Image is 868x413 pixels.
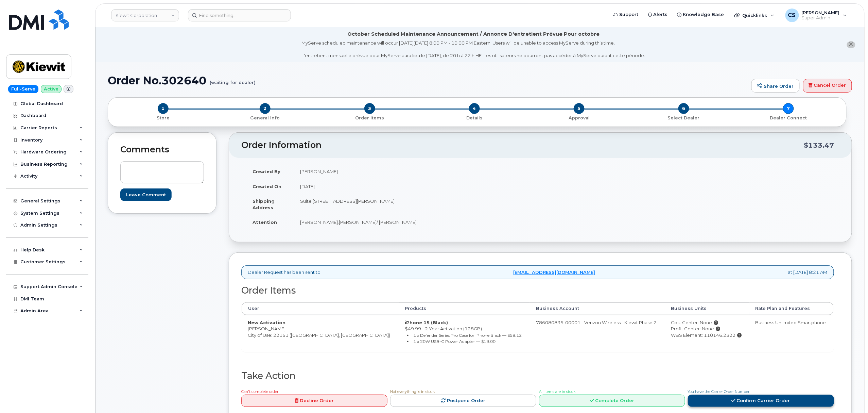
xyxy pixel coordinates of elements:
td: Business Unlimited Smartphone [749,315,834,352]
h1: Order No.302640 [108,75,748,86]
th: User [242,302,399,315]
h2: Take Action [241,371,834,381]
strong: Attention [253,219,277,225]
th: Rate Plan and Features [749,302,834,315]
a: 3 Order Items [317,114,422,121]
p: Details [425,115,524,121]
h2: Order Information [241,141,804,150]
strong: iPhone 15 (Black) [405,320,448,325]
div: Profit Center: None [671,326,743,332]
small: (waiting for dealer) [210,75,256,85]
h2: Order Items [241,285,834,296]
div: MyServe scheduled maintenance will occur [DATE][DATE] 8:00 PM - 10:00 PM Eastern. Users will be u... [302,40,645,59]
span: 6 [678,103,689,114]
small: 1 x Defender Series Pro Case for iPhone Black — $58.12 [413,333,522,338]
strong: Created On [253,184,281,189]
span: 4 [469,103,480,114]
td: [PERSON_NAME] [294,164,535,179]
span: Not everything is in stock [390,390,435,394]
a: Postpone Order [390,395,536,407]
div: October Scheduled Maintenance Announcement / Annonce D'entretient Prévue Pour octobre [347,31,600,38]
p: Order Items [320,115,419,121]
strong: New Activation [248,320,285,325]
p: Approval [530,115,629,121]
a: Share Order [751,79,800,93]
h2: Comments [120,145,204,154]
a: Decline Order [241,395,387,407]
p: Store [116,115,210,121]
td: [PERSON_NAME].[PERSON_NAME]/ [PERSON_NAME] [294,215,535,230]
td: [PERSON_NAME] City of Use: 22151 ([GEOGRAPHIC_DATA], [GEOGRAPHIC_DATA]) [242,315,399,352]
td: [DATE] [294,179,535,194]
div: WBS Element: 110146.2322 [671,332,743,338]
button: close notification [847,41,855,48]
a: 6 Select Dealer [631,114,736,121]
span: 1 [158,103,169,114]
a: 2 General Info [213,114,317,121]
a: Confirm Carrier Order [688,395,834,407]
small: 1 x 20W USB-C Power Adapter — $19.00 [413,339,496,344]
span: Can't complete order [241,390,278,394]
a: Complete Order [539,395,685,407]
td: 786080835-00001 - Verizon Wireless - Kiewit Phase 2 [530,315,665,352]
a: 4 Details [422,114,527,121]
th: Products [399,302,530,315]
input: Leave Comment [120,188,172,201]
p: General Info [215,115,315,121]
strong: Created By [253,169,280,174]
a: [EMAIL_ADDRESS][DOMAIN_NAME] [514,269,595,276]
strong: Shipping Address [253,198,275,210]
span: 5 [574,103,585,114]
p: Select Dealer [634,115,733,121]
td: $49.99 - 2 Year Activation (128GB) [399,315,530,352]
div: Dealer Request has been sent to at [DATE] 8:21 AM [241,265,834,279]
th: Business Account [530,302,665,315]
span: All Items are in stock [539,390,575,394]
a: 5 Approval [527,114,631,121]
div: $133.47 [804,139,834,152]
a: Cancel Order [803,79,852,93]
iframe: Messenger Launcher [838,383,863,408]
td: Suite [STREET_ADDRESS][PERSON_NAME] [294,194,535,215]
span: 2 [260,103,271,114]
th: Business Units [665,302,749,315]
a: 1 Store [114,114,213,121]
span: You have the Carrier Order Number [688,390,750,394]
span: 3 [364,103,375,114]
div: Cost Center: None [671,319,743,326]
